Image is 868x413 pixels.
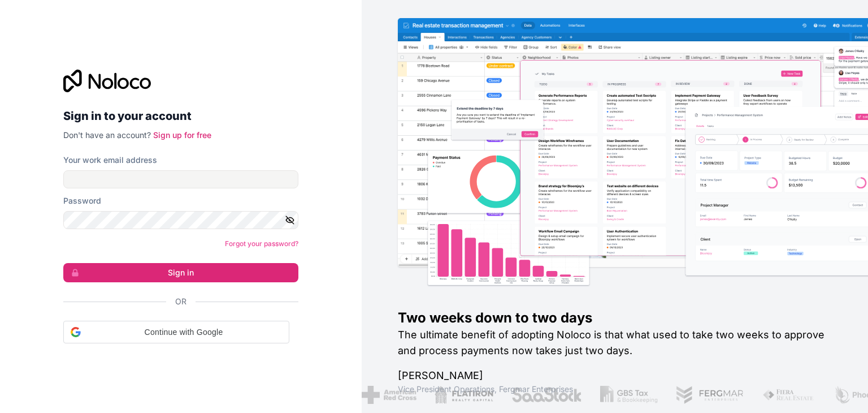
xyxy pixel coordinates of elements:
[153,130,211,140] a: Sign up for free
[175,296,186,307] span: Or
[398,327,832,359] h2: The ultimate benefit of adopting Noloco is that what used to take two weeks to approve and proces...
[85,326,282,338] span: Continue with Google
[225,239,298,248] a: Forgot your password?
[63,170,298,188] input: Email address
[398,309,832,327] h1: Two weeks down to two days
[63,154,157,166] label: Your work email address
[63,263,298,282] button: Sign in
[63,106,298,126] h2: Sign in to your account
[398,384,832,395] h1: Vice President Operations , Fergmar Enterprises
[398,368,832,384] h1: [PERSON_NAME]
[63,211,298,229] input: Password
[63,321,289,343] div: Continue with Google
[362,386,416,404] img: /assets/american-red-cross-BAupjrZR.png
[63,195,101,206] label: Password
[63,130,151,140] span: Don't have an account?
